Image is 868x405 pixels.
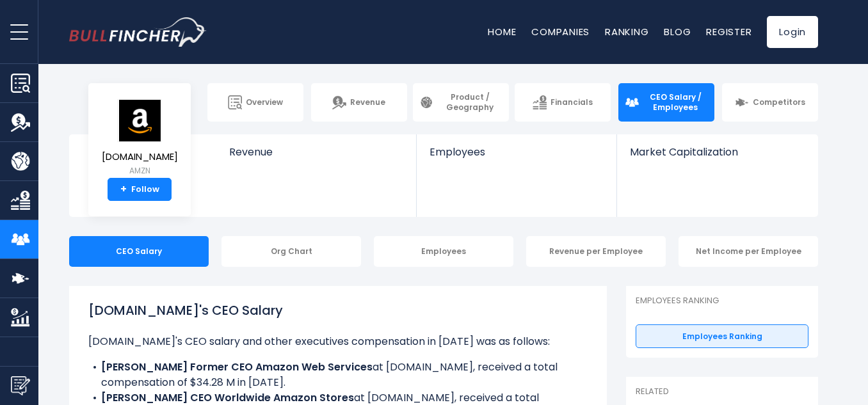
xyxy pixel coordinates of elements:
[605,25,648,38] a: Ranking
[69,17,207,47] img: bullfincher logo
[767,16,818,48] a: Login
[417,134,616,180] a: Employees
[108,178,172,201] a: +Follow
[88,360,588,390] li: at [DOMAIN_NAME], received a total compensation of $34.28 M in [DATE].
[216,134,417,180] a: Revenue
[664,25,691,38] a: Blog
[101,99,179,179] a: [DOMAIN_NAME] AMZN
[430,146,603,158] span: Employees
[618,83,714,122] a: CEO Salary / Employees
[488,25,516,38] a: Home
[246,97,283,107] span: Overview
[311,83,407,122] a: Revenue
[437,92,502,112] span: Product / Geography
[617,134,817,180] a: Market Capitalization
[88,334,588,349] p: [DOMAIN_NAME]'s CEO salary and other executives compensation in [DATE] was as follows:
[679,236,818,267] div: Net Income per Employee
[526,236,666,267] div: Revenue per Employee
[101,360,373,374] b: [PERSON_NAME] Former CEO Amazon Web Services
[88,301,588,320] h1: [DOMAIN_NAME]'s CEO Salary
[69,236,209,267] div: CEO Salary
[120,184,127,195] strong: +
[636,324,808,349] a: Employees Ranking
[636,296,808,306] p: Employees Ranking
[229,146,404,158] span: Revenue
[102,152,178,163] span: [DOMAIN_NAME]
[551,97,593,107] span: Financials
[350,97,385,107] span: Revenue
[531,25,590,38] a: Companies
[207,83,303,122] a: Overview
[630,146,804,158] span: Market Capitalization
[221,236,361,267] div: Org Chart
[413,83,509,122] a: Product / Geography
[706,25,751,38] a: Register
[515,83,611,122] a: Financials
[374,236,513,267] div: Employees
[636,386,808,397] p: Related
[753,97,805,107] span: Competitors
[69,17,207,47] a: Go to homepage
[102,165,178,177] small: AMZN
[101,390,354,405] b: [PERSON_NAME] CEO Worldwide Amazon Stores
[643,92,708,112] span: CEO Salary / Employees
[722,83,818,122] a: Competitors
